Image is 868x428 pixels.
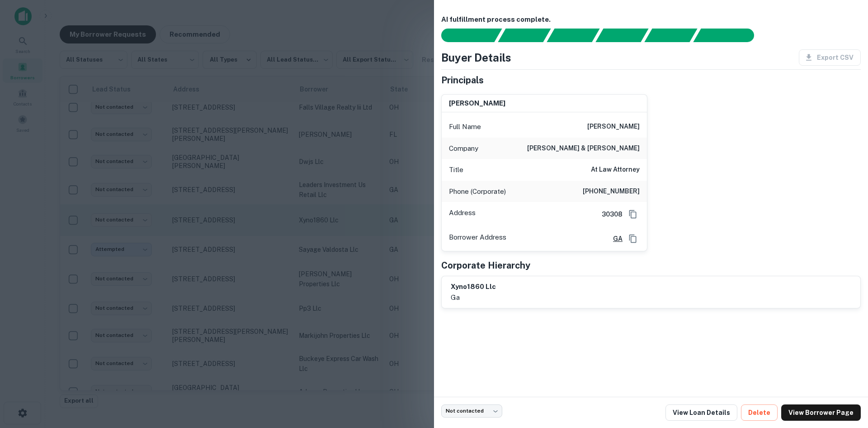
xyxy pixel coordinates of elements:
div: Your request is received and processing... [498,29,551,42]
p: Address [449,207,476,221]
div: Principals found, still searching for contact information. This may take time... [644,29,697,42]
h6: [PERSON_NAME] & [PERSON_NAME] [527,143,640,154]
div: Documents found, AI parsing details... [547,29,599,42]
h6: [PHONE_NUMBER] [583,186,640,197]
p: Borrower Address [449,232,506,245]
h6: At Law Attorney [591,164,640,175]
button: Copy Address [626,232,640,245]
h6: [PERSON_NAME] [587,121,640,132]
h6: xyno1860 llc [451,282,496,292]
a: GA [606,234,623,244]
h6: [PERSON_NAME] [449,98,505,109]
h5: Corporate Hierarchy [441,259,530,272]
iframe: Chat Widget [823,356,868,399]
a: View Borrower Page [781,404,861,421]
h5: Principals [441,73,484,87]
p: Title [449,164,463,175]
div: Not contacted [441,404,502,418]
div: Principals found, AI now looking for contact information... [595,29,648,42]
h4: Buyer Details [441,49,511,66]
div: AI fulfillment process complete. [693,29,765,42]
button: Delete [741,404,778,421]
div: Sending borrower request to AI... [430,29,498,42]
p: Full Name [449,121,481,132]
a: View Loan Details [665,404,737,421]
h6: 30308 [594,209,623,219]
p: ga [451,292,496,303]
p: Company [449,143,478,154]
h6: AI fulfillment process complete. [441,14,861,25]
p: Phone (Corporate) [449,186,506,197]
button: Copy Address [626,207,640,221]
